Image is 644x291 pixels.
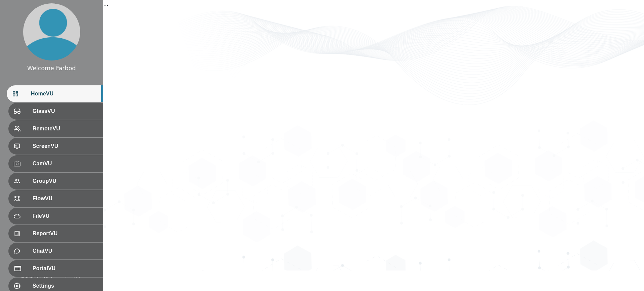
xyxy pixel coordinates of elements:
div: ReportVU [8,225,103,242]
div: Welcome Farbod [27,64,76,73]
span: ReportVU [33,230,98,238]
span: Settings [33,282,98,290]
span: CamVU [33,160,98,168]
div: GroupVU [8,173,103,190]
div: FileVU [8,208,103,224]
span: GroupVU [33,177,98,185]
img: profile.png [23,3,80,60]
span: GlassVU [33,107,98,115]
span: PortalVU [33,264,98,273]
div: PortalVU [8,260,103,277]
div: HomeVU [7,85,103,102]
span: FileVU [33,212,98,220]
div: GlassVU [8,103,103,120]
span: RemoteVU [33,125,98,133]
span: ChatVU [33,247,98,255]
div: ChatVU [8,243,103,259]
span: ScreenVU [33,142,98,150]
div: RemoteVU [8,120,103,137]
div: FlowVU [8,190,103,207]
div: CamVU [8,155,103,172]
span: FlowVU [33,195,98,203]
span: HomeVU [31,90,98,98]
div: ScreenVU [8,138,103,155]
